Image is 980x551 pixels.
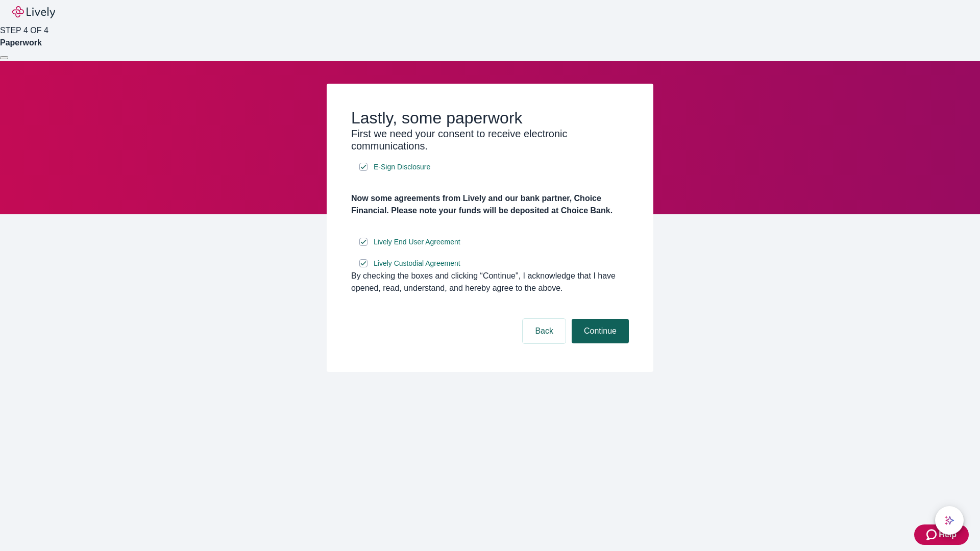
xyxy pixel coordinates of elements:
[926,529,939,541] svg: Zendesk support icon
[351,108,629,128] h2: Lastly, some paperwork
[914,524,969,545] button: Zendesk support iconHelp
[372,161,432,173] a: e-sign disclosure document
[944,515,954,525] svg: Lively AI Assistant
[351,192,629,217] h4: Now some agreements from Lively and our bank partner, Choice Financial. Please note your funds wi...
[935,506,964,535] button: chat
[351,128,629,152] h3: First we need your consent to receive electronic communications.
[372,257,462,270] a: e-sign disclosure document
[351,270,629,294] div: By checking the boxes and clicking “Continue", I acknowledge that I have opened, read, understand...
[12,6,55,18] img: Lively
[374,162,430,172] span: E-Sign Disclosure
[374,258,460,269] span: Lively Custodial Agreement
[572,319,629,343] button: Continue
[374,237,460,247] span: Lively End User Agreement
[939,529,957,541] span: Help
[372,236,462,248] a: e-sign disclosure document
[523,319,566,343] button: Back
